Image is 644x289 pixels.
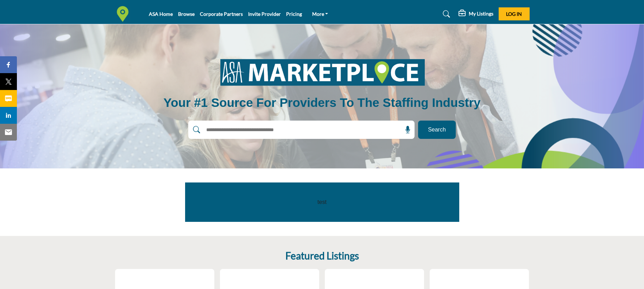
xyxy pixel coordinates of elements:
[200,11,243,17] a: Corporate Partners
[163,95,480,111] h1: Your #1 Source for Providers to the Staffing Industry
[211,54,433,90] img: image
[428,126,446,134] span: Search
[499,7,530,20] button: Log In
[248,11,281,17] a: Invite Provider
[178,11,195,17] a: Browse
[506,11,522,17] span: Log In
[469,11,493,17] h5: My Listings
[307,9,333,19] a: More
[201,198,443,206] p: test
[436,8,455,20] a: Search
[418,121,456,139] button: Search
[286,11,302,17] a: Pricing
[459,10,493,18] div: My Listings
[115,6,134,22] img: Site Logo
[149,11,173,17] a: ASA Home
[285,250,359,262] h2: Featured Listings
